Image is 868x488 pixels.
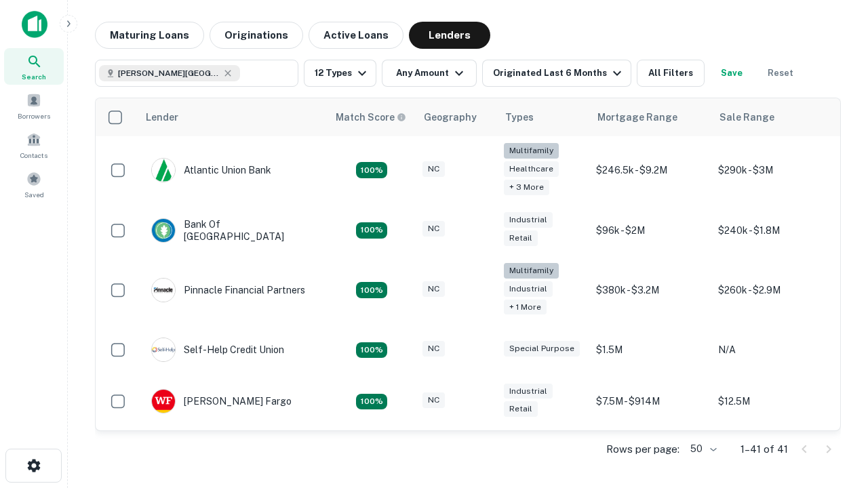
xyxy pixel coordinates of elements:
div: Pinnacle Financial Partners [151,278,305,302]
div: Matching Properties: 15, hasApolloMatch: undefined [356,394,387,410]
div: Matching Properties: 14, hasApolloMatch: undefined [356,162,387,178]
button: Any Amount [382,60,477,87]
div: Geography [424,109,477,125]
button: 12 Types [304,60,376,87]
th: Mortgage Range [589,98,711,136]
div: Capitalize uses an advanced AI algorithm to match your search with the best lender. The match sco... [336,110,406,125]
td: $260k - $2.9M [711,256,833,325]
div: + 1 more [504,300,547,315]
button: Save your search to get updates of matches that match your search criteria. [710,60,753,87]
div: Bank Of [GEOGRAPHIC_DATA] [151,218,314,243]
div: Types [505,109,534,125]
div: NC [422,392,445,408]
th: Types [497,98,589,136]
button: Lenders [409,22,490,49]
div: NC [422,341,445,357]
div: NC [422,221,445,237]
div: Multifamily [504,143,559,159]
button: All Filters [637,60,705,87]
div: Mortgage Range [597,109,677,125]
img: picture [152,390,175,413]
button: Reset [759,60,802,87]
div: Multifamily [504,263,559,279]
div: Retail [504,230,538,246]
div: NC [422,281,445,297]
th: Lender [138,98,328,136]
td: $1.5M [589,324,711,375]
div: Retail [504,401,538,417]
button: Maturing Loans [95,22,204,49]
div: Self-help Credit Union [151,338,284,362]
th: Geography [416,98,497,136]
img: picture [152,279,175,302]
p: 1–41 of 41 [741,441,788,457]
td: N/A [711,324,833,375]
td: $380k - $3.2M [589,256,711,325]
a: Borrowers [4,87,64,124]
th: Sale Range [711,98,833,136]
img: picture [152,159,175,182]
img: picture [152,219,175,242]
th: Capitalize uses an advanced AI algorithm to match your search with the best lender. The match sco... [328,98,416,136]
span: Search [22,71,46,82]
td: $96k - $2M [589,205,711,256]
img: picture [152,338,175,361]
span: [PERSON_NAME][GEOGRAPHIC_DATA], [GEOGRAPHIC_DATA] [118,67,220,79]
span: Borrowers [18,110,50,121]
div: Sale Range [719,109,774,125]
td: $290k - $3M [711,136,833,205]
a: Search [4,48,64,85]
div: Originated Last 6 Months [493,65,625,81]
div: Lender [146,109,178,125]
p: Rows per page: [606,441,679,457]
span: Contacts [20,150,47,161]
div: Industrial [504,281,553,297]
div: Matching Properties: 15, hasApolloMatch: undefined [356,222,387,239]
td: $12.5M [711,375,833,427]
button: Active Loans [309,22,403,49]
a: Saved [4,166,64,203]
button: Originations [210,22,303,49]
td: $7.5M - $914M [589,375,711,427]
div: [PERSON_NAME] Fargo [151,389,292,413]
div: Matching Properties: 24, hasApolloMatch: undefined [356,282,387,298]
div: Industrial [504,384,553,399]
div: Healthcare [504,161,559,177]
img: capitalize-icon.png [22,11,47,38]
div: Atlantic Union Bank [151,158,271,182]
td: $240k - $1.8M [711,205,833,256]
iframe: Chat Widget [800,336,868,401]
div: NC [422,161,445,177]
td: $246.5k - $9.2M [589,136,711,205]
div: Industrial [504,212,553,228]
div: 50 [685,439,719,459]
h6: Match Score [336,110,403,125]
div: + 3 more [504,180,549,195]
span: Saved [24,189,44,200]
button: Originated Last 6 Months [482,60,631,87]
a: Contacts [4,127,64,163]
div: Matching Properties: 11, hasApolloMatch: undefined [356,342,387,359]
div: Special Purpose [504,341,580,357]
